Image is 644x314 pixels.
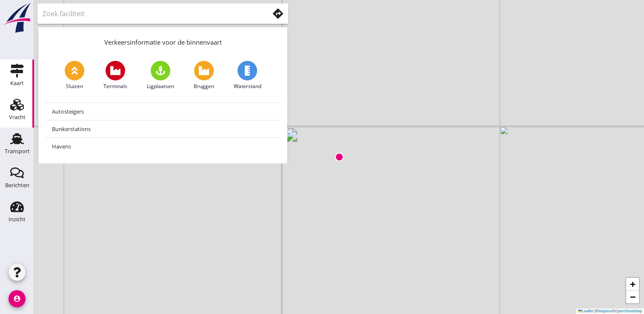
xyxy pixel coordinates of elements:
a: OpenStreetMap [615,309,642,313]
input: Zoek faciliteit [43,7,257,20]
a: Mapbox [598,309,612,313]
div: Berichten [5,183,29,188]
a: Ligplaatsen [147,61,174,90]
div: Verkeersinformatie voor de binnenvaart [38,27,287,54]
div: Autosteigers [52,106,274,117]
div: Vracht [9,114,26,120]
span: + [630,279,635,289]
span: Ligplaatsen [147,83,174,90]
a: Waterstand [233,61,261,90]
a: Zoom in [626,278,639,291]
div: Bunkerstations [52,124,274,134]
a: Sluizen [65,61,84,90]
div: © © [576,308,644,314]
img: Marker [335,153,343,161]
span: Sluizen [66,83,83,90]
span: Waterstand [233,83,261,90]
a: Bruggen [194,61,214,90]
div: Transport [5,148,30,154]
a: Zoom out [626,291,639,303]
div: Kaart [10,80,24,86]
span: Bruggen [194,83,214,90]
div: Inzicht [9,217,26,222]
div: Havens [52,141,274,151]
img: logo-small.a267ee39.svg [2,2,32,34]
span: − [630,291,635,302]
a: Terminals [103,61,127,90]
span: | [595,309,595,313]
span: Terminals [103,83,127,90]
i: account_circle [9,290,26,307]
a: Leaflet [578,309,593,313]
